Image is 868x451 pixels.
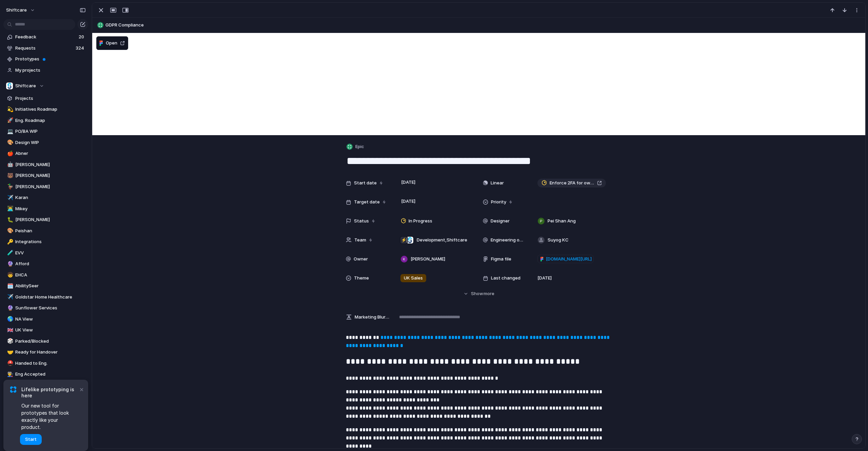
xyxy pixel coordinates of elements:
div: 🚀 [7,116,12,124]
a: 🤖[PERSON_NAME] [3,160,88,170]
button: 🗓️ [6,283,13,289]
span: Target date [354,199,380,205]
div: 👨‍🏭 [7,371,12,378]
div: 🔑 [7,238,12,246]
div: 🧪EVV [3,248,88,258]
button: 🌎 [6,316,13,323]
button: Open [96,36,128,50]
span: Engineering owner [491,237,526,243]
span: Start [25,436,37,443]
a: Prototypes [3,54,88,64]
a: 🗓️AbilitySeer [3,281,88,291]
span: Last changed [491,275,520,282]
a: 🚀Eng. Roadmap [3,115,88,126]
a: 🎨Design WIP [3,138,88,148]
a: 🤝Ready for Handover [3,347,88,357]
span: Design WIP [15,139,86,146]
span: Abner [15,150,86,157]
span: EHCA [15,272,86,278]
span: Prototypes [15,56,86,62]
a: 🎨Peishan [3,226,88,236]
span: Sunflower Services [15,305,86,311]
div: ✈️ [7,293,12,301]
a: 🌎NA View [3,314,88,324]
a: 🧒EHCA [3,270,88,280]
button: 🧒 [6,272,13,278]
button: 🔮 [6,305,13,311]
div: 💫Initiatives Roadmap [3,104,88,114]
a: 🐻[PERSON_NAME] [3,170,88,181]
div: 👨‍💻Mikey [3,204,88,214]
span: Open [106,40,117,47]
span: EVV [15,250,86,256]
span: Development , Shiftcare [417,237,467,243]
span: Eng Accepted [15,371,86,378]
a: Requests324 [3,43,88,53]
a: [DOMAIN_NAME][URL] [537,255,594,264]
div: 👨‍💻 [7,205,12,213]
div: 🎨 [7,227,12,235]
button: 🔮 [6,260,13,267]
button: 🚀 [6,117,13,124]
span: My projects [15,67,86,74]
span: [PERSON_NAME] [15,183,86,190]
button: GDPR Compliance [95,20,862,31]
span: Linear [491,180,504,186]
button: 🍎 [6,150,13,157]
span: Priority [491,199,506,205]
button: 🦆 [6,183,13,190]
span: Peishan [15,228,86,234]
span: shiftcare [6,7,27,14]
span: Status [354,218,369,224]
span: [DOMAIN_NAME][URL] [546,256,592,263]
button: ⛑️ [6,360,13,367]
a: 🔮Sunflower Services [3,303,88,313]
button: Dismiss [77,385,85,393]
span: Designer [491,218,510,224]
div: 🦆[PERSON_NAME] [3,182,88,192]
div: 🐛 [7,216,12,224]
a: 🎲Parked/Blocked [3,336,88,346]
span: Pei Shan Ang [548,218,576,224]
button: 💻 [6,128,13,135]
span: Owner [354,256,368,263]
div: 💻PO/BA WIP [3,126,88,137]
span: Lifelike prototyping is here [21,386,78,399]
span: AbilitySeer [15,283,86,289]
span: 324 [76,45,85,52]
button: shiftcare [3,5,39,16]
span: Theme [354,275,369,282]
div: 🦆 [7,183,12,191]
div: 💻 [7,128,12,136]
span: Eng. Roadmap [15,117,86,124]
a: Enforce 2FA for owner and all staff access [537,179,606,187]
a: 🍎Abner [3,148,88,159]
a: 🔮Afford [3,259,88,269]
div: ⛑️Handed to Eng. [3,358,88,368]
a: ✈️Karan [3,193,88,203]
a: 🔑Integrations [3,237,88,247]
span: Shiftcare [15,83,36,89]
span: [PERSON_NAME] [15,216,86,223]
div: 🐻 [7,172,12,180]
span: [DATE] [399,197,417,205]
div: 🔮 [7,304,12,312]
div: 🇬🇧UK View [3,325,88,335]
span: In Progress [409,218,432,224]
div: 🇬🇧 [7,326,12,334]
div: ⚡ [400,237,407,243]
span: Mikey [15,205,86,212]
button: 🐛 [6,216,13,223]
div: 🎨 [7,139,12,146]
span: Integrations [15,238,86,245]
div: ⛑️ [7,359,12,367]
button: 🎨 [6,139,13,146]
span: UK View [15,327,86,333]
span: PO/BA WIP [15,128,86,135]
div: 🤝 [7,348,12,356]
